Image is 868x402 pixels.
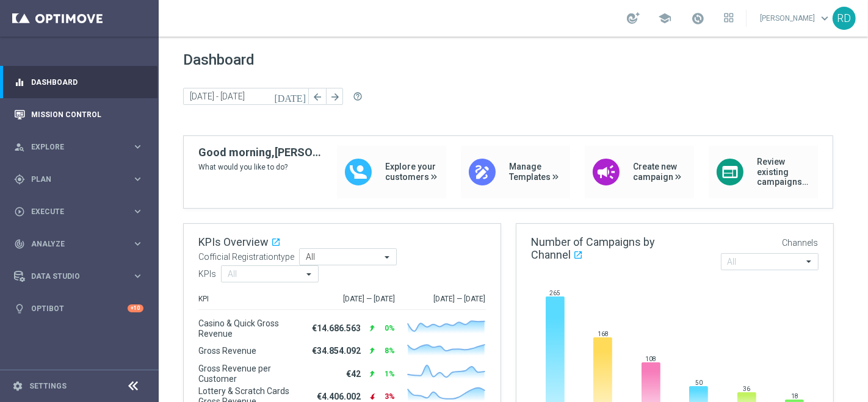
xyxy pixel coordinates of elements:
i: play_circle_outline [14,206,25,217]
i: track_changes [14,239,25,249]
i: keyboard_arrow_right [132,238,143,249]
button: Mission Control [13,110,144,120]
a: Mission Control [31,98,143,131]
span: school [658,12,671,25]
button: track_changes Analyze keyboard_arrow_right [13,239,144,249]
span: Analyze [31,240,132,248]
div: Dashboard [14,66,143,98]
i: lightbulb [14,303,25,314]
i: keyboard_arrow_right [132,270,143,282]
a: Dashboard [31,66,143,98]
i: person_search [14,142,25,153]
span: Plan [31,176,132,183]
div: Execute [14,206,132,217]
button: equalizer Dashboard [13,77,144,87]
span: keyboard_arrow_down [818,12,831,25]
span: Data Studio [31,273,132,280]
span: Execute [31,208,132,215]
div: RD [833,7,856,30]
button: person_search Explore keyboard_arrow_right [13,142,144,152]
a: [PERSON_NAME]keyboard_arrow_down [759,9,833,27]
i: settings [12,381,23,392]
i: equalizer [14,77,25,88]
button: lightbulb Optibot +10 [13,304,144,314]
div: Data Studio [14,271,132,282]
i: keyboard_arrow_right [132,141,143,153]
div: Plan [14,174,132,185]
div: +10 [128,304,143,312]
div: Explore [14,142,132,153]
a: Settings [29,382,67,390]
button: Data Studio keyboard_arrow_right [13,271,144,281]
button: gps_fixed Plan keyboard_arrow_right [13,174,144,184]
div: Analyze [14,239,132,249]
i: gps_fixed [14,174,25,185]
div: Mission Control [14,98,143,131]
a: Optibot [31,292,128,325]
button: play_circle_outline Execute keyboard_arrow_right [13,207,144,217]
div: Optibot [14,292,143,325]
i: keyboard_arrow_right [132,173,143,185]
i: keyboard_arrow_right [132,206,143,217]
span: Explore [31,143,132,151]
